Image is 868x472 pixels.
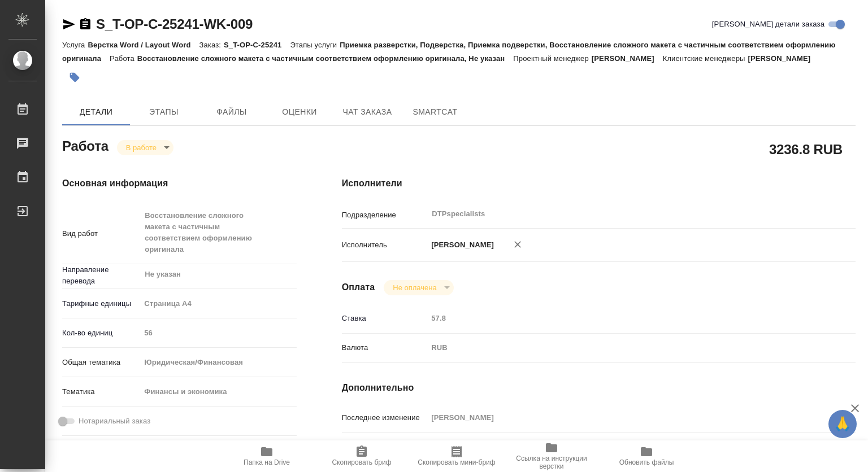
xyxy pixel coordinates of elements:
p: Общая тематика [62,357,140,368]
div: RUB [427,338,813,357]
button: Обновить файлы [599,440,694,472]
h2: Работа [62,135,108,155]
span: Чат заказа [340,105,394,119]
p: Верстка Word / Layout Word [88,41,199,49]
div: Финансы и экономика [140,382,296,401]
p: Тарифные единицы [62,298,140,309]
button: Скопировать ссылку [79,18,92,31]
button: Не оплачена [389,283,440,292]
button: Скопировать бриф [314,440,409,472]
span: Обновить файлы [619,458,674,466]
p: Заказ: [199,41,224,49]
p: Валюта [342,342,428,353]
button: Папка на Drive [219,440,314,472]
h4: Оплата [342,281,375,294]
span: SmartCat [408,105,462,119]
input: Пустое поле [427,310,813,326]
p: Услуга [62,41,88,49]
p: Подразделение [342,209,428,221]
span: Этапы [137,105,191,119]
h4: Дополнительно [342,381,856,395]
input: Пустое поле [140,325,296,341]
p: Проектный менеджер [513,54,591,63]
span: [PERSON_NAME] детали заказа [712,19,824,30]
p: [PERSON_NAME] [427,239,494,251]
p: Тематика [62,386,140,397]
p: Клиентские менеджеры [663,54,748,63]
button: Ссылка на инструкции верстки [504,440,599,472]
h4: Исполнители [342,177,856,190]
span: Ссылка на инструкции верстки [511,454,592,470]
p: Этапы услуги [290,41,340,49]
p: Направление перевода [62,264,140,287]
a: S_T-OP-C-25241-WK-009 [96,16,253,32]
button: 🙏 [828,410,857,438]
span: Нотариальный заказ [79,416,150,427]
h2: 3236.8 RUB [769,139,843,159]
span: Файлы [205,105,259,119]
p: Кол-во единиц [62,327,140,339]
button: Скопировать ссылку для ЯМессенджера [62,18,76,31]
p: Последнее изменение [342,412,428,423]
div: В работе [117,140,173,155]
h4: Основная информация [62,177,297,190]
span: Папка на Drive [244,458,290,466]
div: В работе [384,280,453,295]
p: Восстановление сложного макета с частичным соответствием оформлению оригинала, Не указан [137,54,514,63]
span: Скопировать бриф [332,458,391,466]
button: Скопировать мини-бриф [409,440,504,472]
p: Исполнитель [342,239,428,251]
p: S_T-OP-C-25241 [224,41,290,49]
button: Удалить исполнителя [505,232,530,257]
textarea: [URL][DOMAIN_NAME] - подфы по требованиям - ТНР 11, по ширине, межстрочный 1,5 [427,439,813,470]
p: Работа [110,54,137,63]
span: Детали [69,105,123,119]
button: В работе [123,143,160,152]
span: 🙏 [833,412,852,436]
div: Юридическая/Финансовая [140,353,296,372]
p: Приемка разверстки, Подверстка, Приемка подверстки, Восстановление сложного макета с частичным со... [62,41,836,63]
p: Вид работ [62,228,140,239]
div: Страница А4 [140,294,296,313]
button: Добавить тэг [62,65,87,90]
p: [PERSON_NAME] [748,54,819,63]
span: Оценки [272,105,327,119]
p: [PERSON_NAME] [592,54,663,63]
input: Пустое поле [427,409,813,426]
span: Скопировать мини-бриф [418,458,495,466]
p: Ставка [342,313,428,324]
